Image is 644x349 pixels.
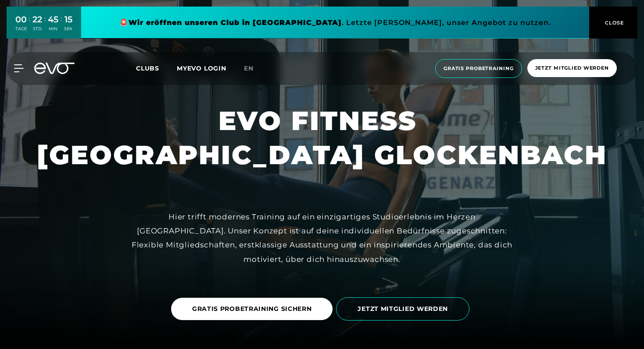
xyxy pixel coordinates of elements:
button: CLOSE [589,7,637,39]
div: Hier trifft modernes Training auf ein einzigartiges Studioerlebnis im Herzen [GEOGRAPHIC_DATA]. U... [125,210,519,266]
div: SEK [64,26,72,32]
div: : [61,14,62,37]
div: : [29,14,30,37]
div: MIN [48,26,58,32]
span: Jetzt Mitglied werden [535,64,609,72]
span: Clubs [136,64,159,72]
div: 45 [48,13,58,26]
div: 00 [15,13,27,26]
div: STD [32,26,42,32]
a: Clubs [136,64,177,72]
a: GRATIS PROBETRAINING SICHERN [171,291,336,327]
a: Jetzt Mitglied werden [525,59,619,78]
div: 22 [32,13,42,26]
div: TAGE [15,26,27,32]
a: Gratis Probetraining [433,59,525,78]
span: en [244,64,254,72]
span: GRATIS PROBETRAINING SICHERN [192,304,312,314]
a: JETZT MITGLIED WERDEN [336,291,473,327]
span: Gratis Probetraining [444,65,514,72]
a: MYEVO LOGIN [177,64,226,72]
h1: EVO FITNESS [GEOGRAPHIC_DATA] GLOCKENBACH [37,104,607,172]
span: JETZT MITGLIED WERDEN [358,304,448,314]
div: : [44,14,46,37]
div: 15 [64,13,72,26]
a: en [244,63,264,74]
span: CLOSE [603,19,624,27]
